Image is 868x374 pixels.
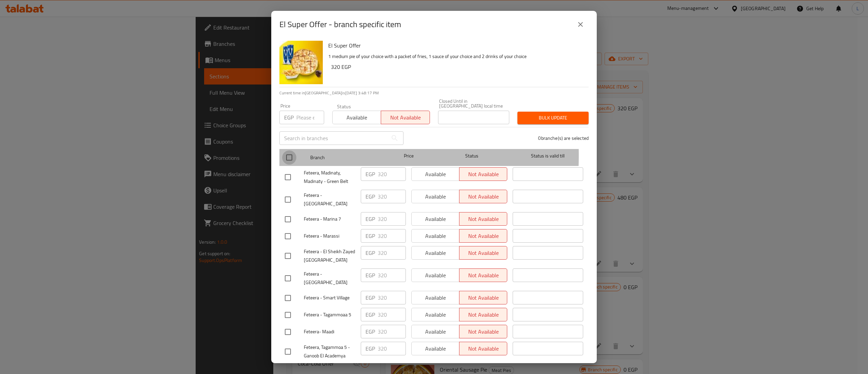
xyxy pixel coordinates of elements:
p: EGP [366,232,375,240]
span: Status is valid till [513,152,583,160]
span: Feteera, Tagammoa 5 - Ganoob El Academya [304,343,355,360]
span: Price [386,152,431,160]
input: Please enter price [378,291,406,304]
span: Bulk update [523,114,583,122]
input: Please enter price [378,308,406,321]
input: Please enter price [378,212,406,226]
button: Available [332,111,381,124]
p: EGP [366,271,375,279]
h2: El Super Offer - branch specific item [279,19,401,30]
p: EGP [284,113,294,121]
button: Bulk update [517,112,589,124]
p: 0 branche(s) are selected [538,135,589,142]
span: Feteera - [GEOGRAPHIC_DATA] [304,270,355,287]
span: Status [437,152,507,160]
input: Please enter price [378,190,406,203]
button: close [572,16,589,33]
input: Please enter price [378,246,406,260]
p: EGP [366,249,375,257]
p: EGP [366,328,375,336]
p: 1 medium pie of your choice with a packet of fries, 1 sauce of your choice and 2 drinks of your c... [328,52,583,61]
p: EGP [366,192,375,201]
p: EGP [366,344,375,353]
p: EGP [366,311,375,319]
input: Please enter price [378,342,406,355]
input: Search in branches [279,131,388,145]
span: Feteera - Tagammoaa 5 [304,311,355,319]
input: Please enter price [378,325,406,338]
p: EGP [366,294,375,302]
img: El Super Offer [279,41,323,84]
span: Not available [384,113,427,123]
h6: El Super Offer [328,41,583,50]
h6: 320 EGP [331,62,583,72]
input: Please enter price [296,111,324,124]
span: Feteera, Madinaty, Madinaty - Green Belt [304,169,355,186]
input: Please enter price [378,229,406,243]
span: Feteera - Marina 7 [304,215,355,223]
span: Available [335,113,378,123]
input: Please enter price [378,268,406,282]
p: EGP [366,170,375,178]
p: EGP [366,215,375,223]
span: Feteera - Smart Village [304,294,355,302]
input: Please enter price [378,167,406,181]
span: Feteera - Marassi [304,232,355,240]
span: Feteera - [GEOGRAPHIC_DATA] [304,191,355,208]
span: Branch [310,153,381,162]
button: Not available [381,111,430,124]
p: Current time in [GEOGRAPHIC_DATA] is [DATE] 3:48:17 PM [279,90,589,96]
span: Feteera - El Sheikh Zayed [GEOGRAPHIC_DATA] [304,247,355,264]
span: Feteera- Maadi [304,328,355,336]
